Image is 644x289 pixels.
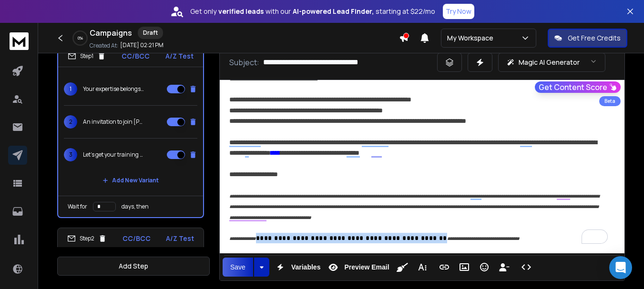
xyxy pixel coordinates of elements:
[64,115,77,129] span: 2
[165,51,194,61] p: A/Z Test
[229,57,259,68] p: Subject:
[443,4,474,19] button: Try Now
[289,263,323,271] span: Variables
[535,81,621,93] button: Get Content Score
[64,148,77,161] span: 3
[166,234,194,243] p: A/Z Test
[83,85,144,93] p: Your expertise belongs on Upscend
[218,7,264,16] strong: verified leads
[10,32,29,50] img: logo
[599,96,621,106] div: Beta
[220,80,624,253] div: To enrich screen reader interactions, please activate Accessibility in Grammarly extension settings
[64,82,77,96] span: 1
[324,258,391,277] button: Preview Email
[68,203,87,210] p: Wait for
[393,258,411,277] button: Clean HTML
[95,171,166,190] button: Add New Variant
[446,7,471,16] p: Try Now
[78,35,83,41] p: 0 %
[447,33,497,43] p: My Workspace
[293,7,374,16] strong: AI-powered Lead Finder,
[435,258,453,277] button: Insert Link (Ctrl+K)
[519,58,580,67] p: Magic AI Generator
[83,118,144,126] p: An invitation to join [PERSON_NAME]’s curated learning marketplace
[123,234,151,243] p: CC/BCC
[57,257,210,276] button: Add Step
[57,45,204,218] li: Step1CC/BCCA/Z Test1Your expertise belongs on Upscend2An invitation to join [PERSON_NAME]’s curat...
[83,151,144,159] p: Let’s get your training in front of new corporate audiences
[413,258,431,277] button: More Text
[120,41,164,49] p: [DATE] 02:21 PM
[90,27,132,39] h1: Campaigns
[67,234,107,243] div: Step 2
[568,33,621,43] p: Get Free Credits
[122,203,149,210] p: days, then
[498,53,605,72] button: Magic AI Generator
[138,27,163,39] div: Draft
[517,258,535,277] button: Code View
[455,258,473,277] button: Insert Image (Ctrl+P)
[609,256,632,279] div: Open Intercom Messenger
[190,7,435,16] p: Get only with our starting at $22/mo
[223,258,253,277] button: Save
[68,52,106,60] div: Step 1
[475,258,493,277] button: Emoticons
[122,51,150,61] p: CC/BCC
[342,263,391,271] span: Preview Email
[548,29,627,48] button: Get Free Credits
[271,258,323,277] button: Variables
[90,42,118,50] p: Created At:
[495,258,513,277] button: Insert Unsubscribe Link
